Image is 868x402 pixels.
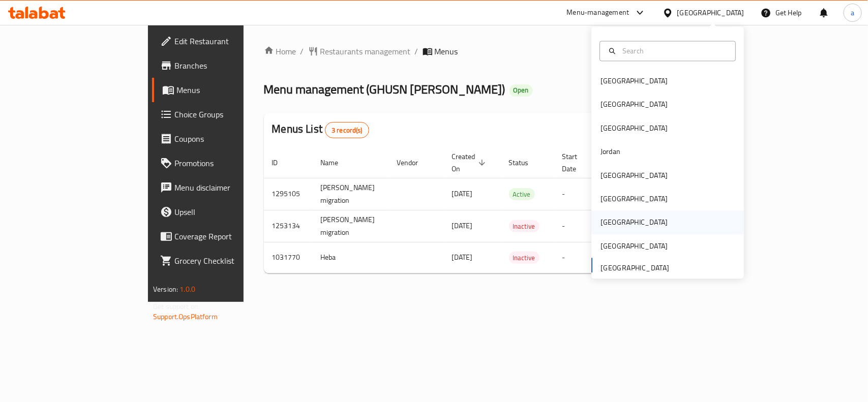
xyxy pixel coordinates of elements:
[174,206,285,218] span: Upsell
[313,210,389,242] td: [PERSON_NAME] migration
[272,157,291,169] span: ID
[509,189,535,200] span: Active
[509,221,540,232] span: Inactive
[152,151,293,175] a: Promotions
[601,217,668,228] div: [GEOGRAPHIC_DATA]
[452,150,489,175] span: Created On
[152,53,293,78] a: Branches
[554,210,603,242] td: -
[264,147,769,273] table: enhanced table
[321,157,352,169] span: Name
[415,45,418,57] li: /
[325,126,369,135] span: 3 record(s)
[152,224,293,249] a: Coverage Report
[601,194,668,205] div: [GEOGRAPHIC_DATA]
[325,122,369,138] div: Total records count
[554,242,603,273] td: -
[851,7,854,18] span: a
[308,45,411,57] a: Restaurants management
[509,157,542,169] span: Status
[176,84,285,96] span: Menus
[264,45,700,57] nav: breadcrumb
[152,29,293,53] a: Edit Restaurant
[452,187,473,200] span: [DATE]
[397,157,432,169] span: Vendor
[452,251,473,264] span: [DATE]
[174,35,285,47] span: Edit Restaurant
[153,310,218,323] a: Support.OpsPlatform
[152,78,293,102] a: Menus
[510,84,533,97] div: Open
[509,188,535,200] div: Active
[174,255,285,267] span: Grocery Checklist
[264,78,505,101] span: Menu management ( GHUSN [PERSON_NAME] )
[509,252,540,264] div: Inactive
[510,86,533,95] span: Open
[174,230,285,242] span: Coverage Report
[452,219,473,232] span: [DATE]
[153,283,178,296] span: Version:
[601,146,620,158] div: Jordan
[601,170,668,181] div: [GEOGRAPHIC_DATA]
[152,127,293,151] a: Coupons
[152,175,293,200] a: Menu disclaimer
[509,252,540,264] span: Inactive
[174,59,285,72] span: Branches
[313,242,389,273] td: Heba
[152,200,293,224] a: Upsell
[174,181,285,194] span: Menu disclaimer
[152,102,293,127] a: Choice Groups
[174,108,285,120] span: Choice Groups
[313,178,389,210] td: [PERSON_NAME] migration
[174,133,285,145] span: Coupons
[509,220,540,232] div: Inactive
[618,45,729,56] input: Search
[435,45,458,57] span: Menus
[677,7,744,18] div: [GEOGRAPHIC_DATA]
[567,7,630,19] div: Menu-management
[562,150,591,175] span: Start Date
[152,249,293,273] a: Grocery Checklist
[601,122,668,134] div: [GEOGRAPHIC_DATA]
[601,240,668,252] div: [GEOGRAPHIC_DATA]
[601,76,668,87] div: [GEOGRAPHIC_DATA]
[601,99,668,110] div: [GEOGRAPHIC_DATA]
[153,300,200,313] span: Get support on:
[554,178,603,210] td: -
[301,45,304,57] li: /
[272,121,369,138] h2: Menus List
[320,45,411,57] span: Restaurants management
[174,157,285,169] span: Promotions
[179,283,195,296] span: 1.0.0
